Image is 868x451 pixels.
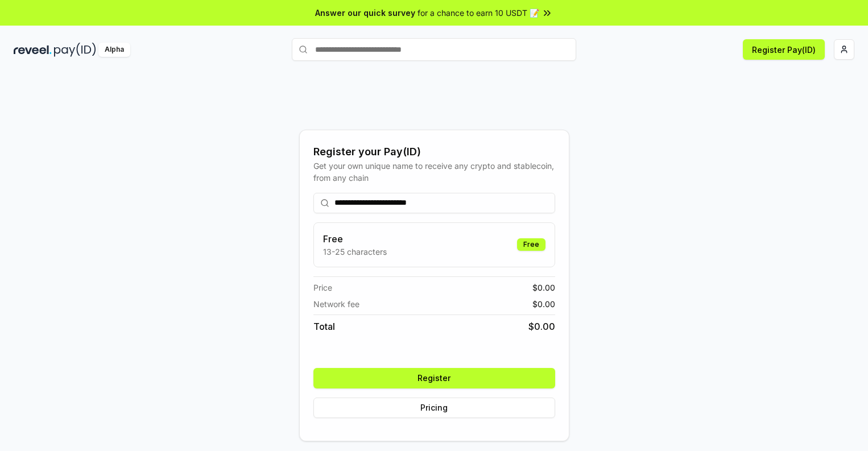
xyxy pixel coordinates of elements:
[313,282,332,293] span: Price
[313,320,335,333] span: Total
[313,144,555,160] div: Register your Pay(ID)
[418,7,539,19] span: for a chance to earn 10 USDT 📝
[14,43,52,57] img: reveel_dark
[313,298,359,310] span: Network fee
[315,7,415,19] span: Answer our quick survey
[323,246,387,258] p: 13-25 characters
[54,43,96,57] img: pay_id
[313,160,555,184] div: Get your own unique name to receive any crypto and stablecoin, from any chain
[532,282,555,293] span: $ 0.00
[528,320,555,333] span: $ 0.00
[323,232,387,246] h3: Free
[98,43,130,57] div: Alpha
[743,39,825,60] button: Register Pay(ID)
[517,238,545,251] div: Free
[532,298,555,310] span: $ 0.00
[313,398,555,418] button: Pricing
[313,368,555,388] button: Register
